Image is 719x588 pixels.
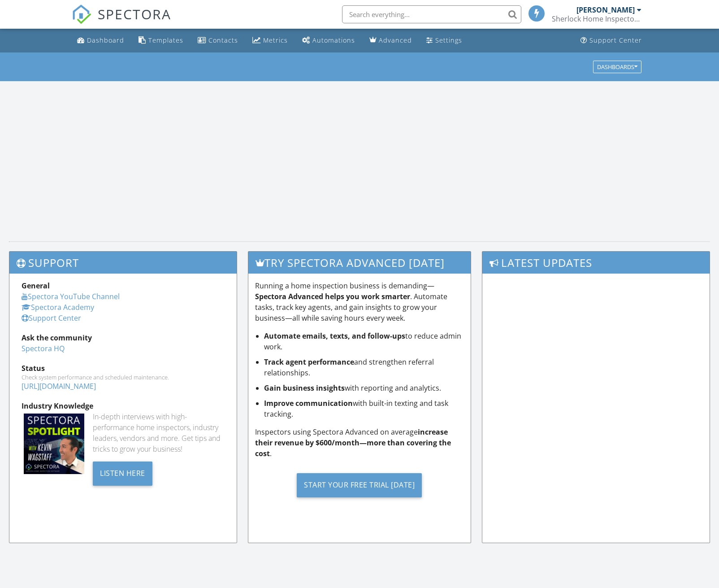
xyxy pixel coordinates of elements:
h3: Try spectora advanced [DATE] [248,252,470,274]
a: [URL][DOMAIN_NAME] [22,381,96,391]
a: Advanced [366,32,416,49]
a: Spectora Academy [22,302,94,312]
li: with reporting and analytics. [264,383,463,393]
div: Status [22,363,225,374]
a: Automations (Basic) [299,32,359,49]
a: Start Your Free Trial [DATE] [255,466,463,504]
input: Search everything... [342,5,521,23]
h3: Latest Updates [482,252,710,274]
strong: Gain business insights [264,383,345,393]
div: Start Your Free Trial [DATE] [297,473,422,497]
div: Industry Knowledge [22,401,225,411]
div: Listen Here [93,462,152,486]
strong: increase their revenue by $600/month—more than covering the cost [255,427,451,458]
a: SPECTORA [72,12,171,31]
a: Metrics [249,32,291,49]
div: Settings [435,36,462,44]
div: Dashboard [87,36,124,44]
li: to reduce admin work. [264,331,463,352]
div: In-depth interviews with high-performance home inspectors, industry leaders, vendors and more. Ge... [93,411,225,454]
img: The Best Home Inspection Software - Spectora [72,4,91,24]
div: Metrics [263,36,288,44]
li: with built-in texting and task tracking. [264,398,463,419]
p: Inspectors using Spectora Advanced on average . [255,427,463,459]
a: Settings [423,32,466,49]
strong: Improve communication [264,398,353,408]
a: Templates [135,32,187,49]
strong: Automate emails, texts, and follow-ups [264,331,405,341]
li: and strengthen referral relationships. [264,357,463,378]
div: [PERSON_NAME] [576,5,635,14]
div: Dashboards [597,64,637,70]
a: Contacts [194,32,242,49]
a: Spectora YouTube Channel [22,292,120,301]
div: Automations [312,36,355,44]
button: Dashboards [593,61,641,73]
div: Contacts [208,36,238,44]
a: Dashboard [74,32,128,49]
strong: Track agent performance [264,357,354,367]
div: Templates [148,36,183,44]
a: Support Center [577,32,645,49]
div: Check system performance and scheduled maintenance. [22,374,225,381]
div: Ask the community [22,332,225,343]
a: Spectora HQ [22,344,65,353]
p: Running a home inspection business is demanding— . Automate tasks, track key agents, and gain ins... [255,280,463,323]
div: Support Center [589,36,642,44]
div: Advanced [379,36,412,44]
h3: Support [9,252,237,274]
a: Support Center [22,313,81,323]
a: Listen Here [93,468,152,478]
img: Spectoraspolightmain [24,414,84,474]
strong: General [22,281,50,291]
strong: Spectora Advanced helps you work smarter [255,292,410,301]
span: SPECTORA [98,4,171,23]
div: Sherlock Home Inspector LLC [552,14,641,23]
